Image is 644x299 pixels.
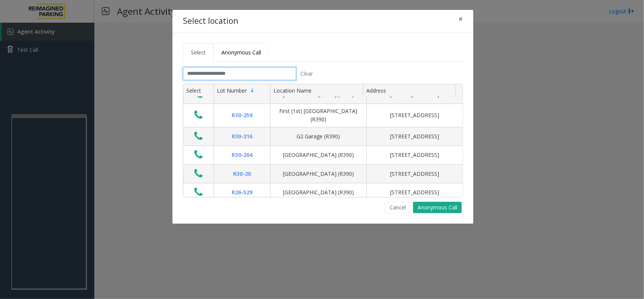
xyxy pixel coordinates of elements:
[274,87,312,94] span: Location Name
[275,107,362,124] div: First (1st) [GEOGRAPHIC_DATA] (R390)
[183,15,238,27] h4: Select location
[218,111,266,119] div: R30-259
[218,132,266,141] div: R30-216
[183,43,463,62] ul: Tabs
[371,188,458,197] div: [STREET_ADDRESS]
[218,151,266,159] div: R30-204
[275,151,362,159] div: [GEOGRAPHIC_DATA] (R390)
[183,84,214,97] th: Select
[275,188,362,197] div: [GEOGRAPHIC_DATA] (R390)
[221,49,261,56] span: Anonymous Call
[191,49,206,56] span: Select
[218,188,266,197] div: R26-529
[458,14,463,24] span: ×
[385,202,411,213] button: Cancel
[371,132,458,141] div: [STREET_ADDRESS]
[275,170,362,178] div: [GEOGRAPHIC_DATA] (R390)
[183,84,463,197] div: Data table
[296,67,317,80] button: Clear
[371,111,458,119] div: [STREET_ADDRESS]
[249,87,255,93] span: Sortable
[453,10,468,28] button: Close
[217,87,247,94] span: Lot Number
[371,151,458,159] div: [STREET_ADDRESS]
[218,170,266,178] div: R30-20
[371,170,458,178] div: [STREET_ADDRESS]
[366,87,386,94] span: Address
[275,132,362,141] div: G2 Garage (R390)
[413,202,462,213] button: Anonymous Call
